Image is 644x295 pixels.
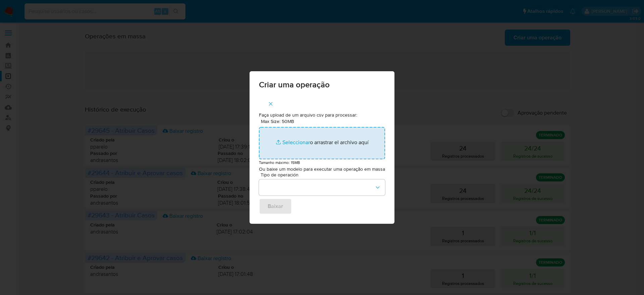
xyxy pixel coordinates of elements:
[261,172,387,177] span: Tipo de operación
[259,81,385,89] span: Criar uma operação
[259,166,385,173] p: Ou baixe um modelo para executar uma operação em massa
[259,112,385,119] p: Faça upload de um arquivo csv para processar:
[259,160,300,165] small: Tamanho máximo: 15MB
[261,118,294,124] label: Max Size: 50MB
